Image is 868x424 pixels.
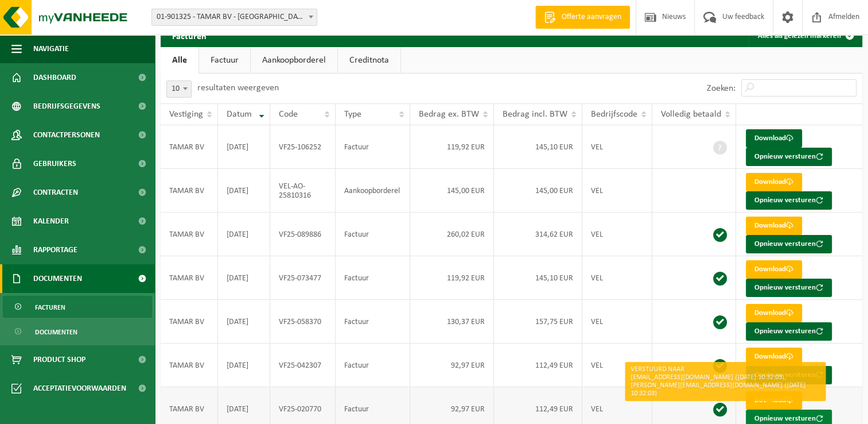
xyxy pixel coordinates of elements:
[161,169,218,213] td: TAMAR BV
[251,47,337,74] a: Aankoopborderel
[199,47,250,74] a: Factuur
[161,213,218,256] td: TAMAR BV
[746,191,832,210] button: Opnieuw versturen
[197,83,279,92] label: resultaten weergeven
[746,235,832,253] button: Opnieuw versturen
[218,213,270,256] td: [DATE]
[559,11,624,23] span: Offerte aanvragen
[494,213,582,256] td: 314,62 EUR
[661,110,721,119] span: Volledig betaald
[161,344,218,387] td: TAMAR BV
[746,391,802,410] a: Download
[3,321,152,342] a: Documenten
[33,178,78,207] span: Contracten
[33,121,100,149] span: Contactpersonen
[152,9,317,25] span: 01-901325 - TAMAR BV - GERAARDSBERGEN
[494,300,582,344] td: 157,75 EUR
[410,213,494,256] td: 260,02 EUR
[33,264,82,293] span: Documenten
[410,125,494,169] td: 119,92 EUR
[410,169,494,213] td: 145,00 EUR
[746,322,832,341] button: Opnieuw versturen
[336,213,410,256] td: Factuur
[582,344,652,387] td: VEL
[35,321,77,343] span: Documenten
[270,300,336,344] td: VF25-058370
[746,279,832,297] button: Opnieuw versturen
[218,125,270,169] td: [DATE]
[270,256,336,300] td: VF25-073477
[746,304,802,322] a: Download
[161,24,218,47] h2: Facturen
[582,125,652,169] td: VEL
[33,149,76,178] span: Gebruikers
[218,344,270,387] td: [DATE]
[161,47,198,74] a: Alle
[161,300,218,344] td: TAMAR BV
[410,300,494,344] td: 130,37 EUR
[746,148,832,166] button: Opnieuw versturen
[707,84,735,93] label: Zoeken:
[33,63,76,92] span: Dashboard
[35,296,65,318] span: Facturen
[166,80,192,98] span: 10
[746,348,802,366] a: Download
[336,169,410,213] td: Aankoopborderel
[746,260,802,279] a: Download
[33,345,85,374] span: Product Shop
[344,110,361,119] span: Type
[582,300,652,344] td: VEL
[161,256,218,300] td: TAMAR BV
[218,256,270,300] td: [DATE]
[33,374,126,403] span: Acceptatievoorwaarden
[503,110,567,119] span: Bedrag incl. BTW
[270,125,336,169] td: VF25-106252
[169,110,203,119] span: Vestiging
[33,34,69,63] span: Navigatie
[151,9,317,26] span: 01-901325 - TAMAR BV - GERAARDSBERGEN
[535,6,630,29] a: Offerte aanvragen
[410,256,494,300] td: 119,92 EUR
[746,217,802,235] a: Download
[270,213,336,256] td: VF25-089886
[419,110,479,119] span: Bedrag ex. BTW
[270,169,336,213] td: VEL-AO-25810316
[494,125,582,169] td: 145,10 EUR
[582,256,652,300] td: VEL
[270,344,336,387] td: VF25-042307
[494,344,582,387] td: 112,49 EUR
[746,173,802,191] a: Download
[494,169,582,213] td: 145,00 EUR
[336,344,410,387] td: Factuur
[746,366,832,384] button: Opnieuw versturen
[336,256,410,300] td: Factuur
[161,125,218,169] td: TAMAR BV
[336,300,410,344] td: Factuur
[338,47,400,74] a: Creditnota
[33,207,69,236] span: Kalender
[410,344,494,387] td: 92,97 EUR
[33,236,77,264] span: Rapportage
[167,81,191,97] span: 10
[591,110,637,119] span: Bedrijfscode
[3,296,152,318] a: Facturen
[279,110,298,119] span: Code
[582,213,652,256] td: VEL
[218,300,270,344] td: [DATE]
[227,110,252,119] span: Datum
[33,92,100,121] span: Bedrijfsgegevens
[749,24,861,47] button: Alles als gelezen markeren
[746,129,802,148] a: Download
[582,169,652,213] td: VEL
[494,256,582,300] td: 145,10 EUR
[218,169,270,213] td: [DATE]
[336,125,410,169] td: Factuur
